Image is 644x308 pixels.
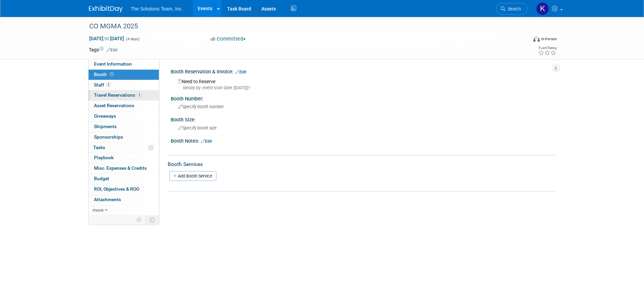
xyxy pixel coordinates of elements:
div: Event Rating [538,46,556,50]
span: 1 [137,93,142,98]
span: Specify booth number [178,104,224,109]
a: more [89,205,159,215]
span: Budget [94,176,109,181]
a: Asset Reservations [89,101,159,111]
td: Personalize Event Tab Strip [134,215,145,224]
span: Booth not reserved yet [109,72,115,77]
a: Misc. Expenses & Credits [89,163,159,173]
a: ROI, Objectives & ROO [89,184,159,194]
a: Attachments [89,195,159,205]
button: Committed [208,35,248,43]
div: Need to Reserve [176,76,550,91]
span: Misc. Expenses & Credits [94,165,147,171]
span: Asset Reservations [94,103,134,108]
a: Tasks [89,143,159,153]
a: Staff2 [89,80,159,90]
span: to [103,36,110,41]
span: Staff [94,82,111,88]
a: Edit [201,139,212,144]
a: Travel Reservations1 [89,90,159,100]
td: Tags [89,46,118,53]
div: Booth Notes: [171,136,555,145]
span: [DATE] [DATE] [89,35,124,42]
td: Toggle Event Tabs [145,215,159,224]
span: Tasks [93,145,105,150]
span: ROI, Objectives & ROO [94,186,139,192]
span: Sponsorships [94,134,123,140]
span: (4 days) [125,37,140,41]
a: Event Information [89,59,159,69]
div: Event Format [487,35,557,45]
div: Booth Number: [171,94,555,102]
span: Search [505,6,521,11]
span: Travel Reservations [94,92,142,98]
span: The Solutions Team, Inc. [131,6,183,11]
a: Edit [235,70,246,74]
img: Kaelon Harris [536,2,549,15]
div: Booth Reservation & Invoice: [171,67,555,75]
img: Format-Inperson.png [533,36,540,42]
div: Booth Services [168,161,555,168]
span: Playbook [94,155,114,160]
a: Search [496,3,527,15]
span: Booth [94,72,115,77]
a: Budget [89,174,159,184]
div: CO MGMA 2025 [87,20,517,32]
div: In-Person [541,37,557,42]
span: Event Information [94,61,132,67]
span: Attachments [94,197,121,202]
a: Shipments [89,122,159,132]
span: Specify booth size [178,125,217,131]
a: Playbook [89,153,159,163]
a: Giveaways [89,111,159,121]
a: Booth [89,70,159,80]
span: Shipments [94,124,117,129]
div: Ideally by: event start date ([DATE])? [178,85,550,91]
div: Booth Size: [171,115,555,123]
a: Sponsorships [89,132,159,142]
img: ExhibitDay [89,6,123,13]
a: Edit [106,48,118,52]
span: 2 [106,82,111,87]
span: Giveaways [94,113,116,119]
a: Add Booth Service [169,171,216,181]
span: more [93,207,103,213]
